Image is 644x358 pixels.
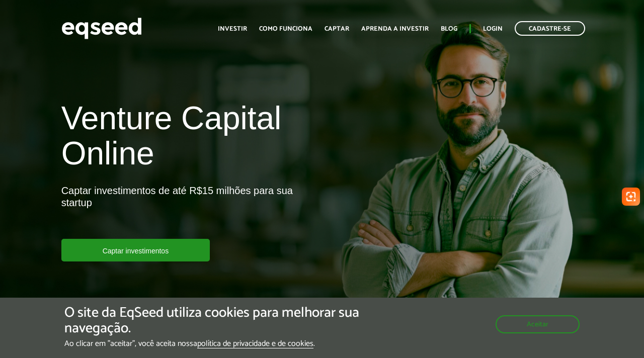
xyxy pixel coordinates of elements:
[483,26,503,32] a: Login
[259,26,312,32] a: Como funciona
[64,305,373,336] h5: O site da EqSeed utiliza cookies para melhorar sua navegação.
[441,26,457,32] a: Blog
[361,26,429,32] a: Aprenda a investir
[61,15,142,42] img: EqSeed
[64,339,373,348] p: Ao clicar em "aceitar", você aceita nossa .
[515,21,585,36] a: Cadastre-se
[61,185,314,239] p: Captar investimentos de até R$15 milhões para sua startup
[61,239,210,261] a: Captar investimentos
[197,340,313,348] a: política de privacidade e de cookies
[61,101,314,176] h1: Venture Capital Online
[496,315,580,333] button: Aceitar
[325,26,349,32] a: Captar
[218,26,247,32] a: Investir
